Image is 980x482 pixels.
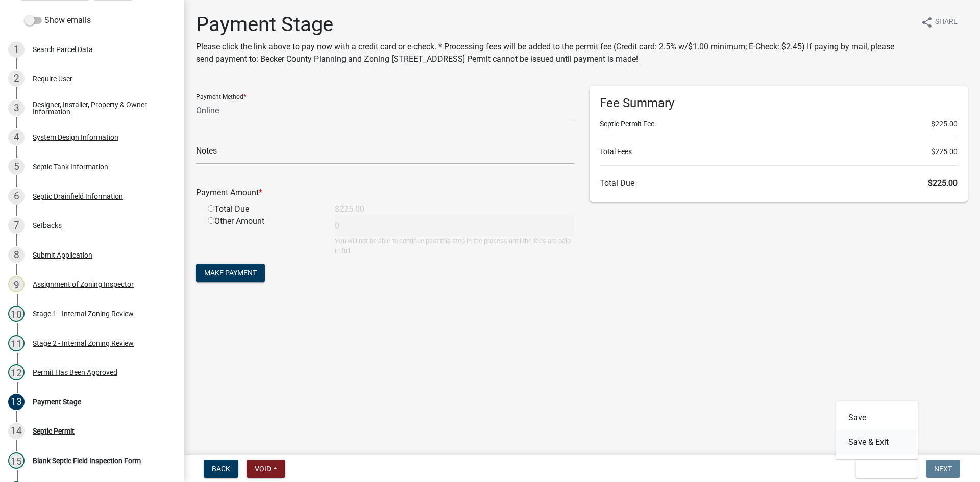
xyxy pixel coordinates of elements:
div: 6 [8,188,24,205]
div: Blank Septic Field Inspection Form [33,457,141,464]
div: 3 [8,100,24,116]
div: 8 [8,247,24,263]
button: Void [247,460,285,478]
div: Assignment of Zoning Inspector [33,281,134,288]
div: 11 [8,335,24,351]
div: 4 [8,129,24,145]
div: Stage 1 - Internal Zoning Review [33,310,134,317]
div: Search Parcel Data [33,46,93,53]
div: 1 [8,41,24,58]
div: 5 [8,159,24,175]
span: Void [255,465,271,473]
span: Make Payment [204,269,257,277]
button: Save [836,405,918,430]
div: 14 [8,423,24,439]
h6: Fee Summary [600,96,958,111]
div: Payment Amount [188,187,582,199]
div: 15 [8,452,24,469]
div: Other Amount [200,215,327,256]
button: shareShare [913,12,966,32]
p: Please click the link above to pay now with a credit card or e-check. * Processing fees will be a... [196,41,913,65]
div: Require User [33,75,72,82]
button: Save & Exit [856,460,918,478]
div: Setbacks [33,222,62,229]
button: Make Payment [196,264,265,282]
div: Payment Stage [33,398,81,405]
button: Back [204,460,238,478]
div: Septic Tank Information [33,163,108,170]
span: $225.00 [931,119,958,130]
span: $225.00 [931,146,958,157]
div: 12 [8,364,24,380]
h1: Payment Stage [196,12,913,37]
label: Show emails [24,14,91,27]
div: Save & Exit [836,401,918,459]
div: System Design Information [33,134,118,141]
span: Back [212,465,230,473]
div: Septic Drainfield Information [33,193,123,200]
div: Stage 2 - Internal Zoning Review [33,340,134,347]
span: Share [935,16,958,29]
div: Total Due [200,203,327,215]
button: Next [926,460,960,478]
li: Total Fees [600,146,958,157]
h6: Total Due [600,178,958,188]
i: share [921,16,933,29]
div: 7 [8,217,24,234]
div: Designer, Installer, Property & Owner Information [33,101,167,115]
button: Save & Exit [836,430,918,454]
div: 10 [8,306,24,322]
div: Permit Has Been Approved [33,369,117,376]
span: Next [934,465,952,473]
div: 2 [8,70,24,87]
div: Septic Permit [33,427,75,435]
span: Save & Exit [864,465,903,473]
span: $225.00 [928,178,958,188]
div: 9 [8,276,24,292]
li: Septic Permit Fee [600,119,958,130]
div: Submit Application [33,251,92,259]
div: 13 [8,394,24,410]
